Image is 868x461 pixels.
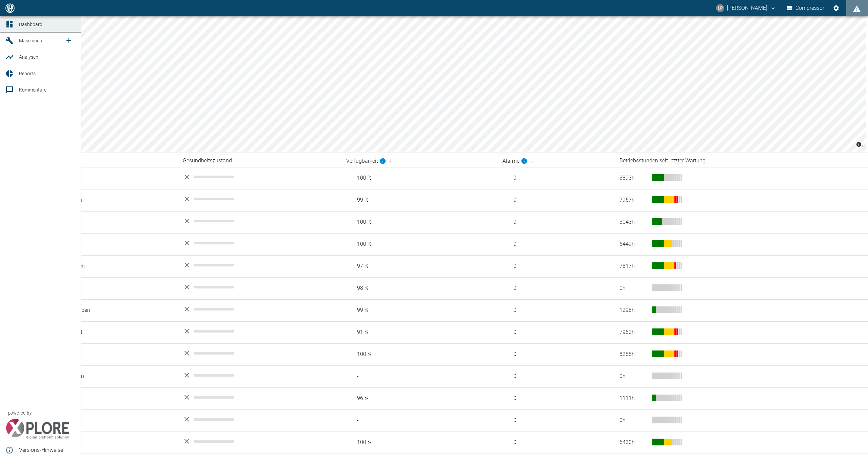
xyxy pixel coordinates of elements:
span: 0 [502,328,609,336]
div: No data [183,217,335,225]
div: berechnet für die letzten 7 Tage [502,157,528,165]
span: 0 [502,439,609,446]
span: 0 [502,306,609,314]
div: 7957 h [619,196,647,204]
td: Jürgenshagen [45,255,177,277]
div: No data [183,437,335,445]
td: Marktoffingen [45,365,177,387]
span: 99 % [346,196,492,204]
div: 6430 h [619,439,647,446]
td: Bruchhausen [45,189,177,211]
td: Karben [45,277,177,299]
span: 0 [502,395,609,402]
div: 3043 h [619,218,647,226]
td: Wolfshagen [45,432,177,454]
div: No data [183,349,335,357]
div: 1111 h [619,395,647,402]
button: lars.petersson@arcanum-energy.de [715,2,777,14]
div: 0 h [619,284,647,292]
span: powered by [8,410,32,416]
td: Altena [45,167,177,189]
span: - [346,417,492,424]
span: 0 [502,196,609,204]
div: 7817 h [619,262,647,270]
canvas: Map [19,16,866,152]
span: 100 % [346,240,492,248]
span: 0 [502,240,609,248]
span: 97 % [346,262,492,270]
span: Versions-Hinweise [19,446,76,454]
span: Maschinen [19,38,42,43]
a: new /machines [62,34,76,47]
span: 100 % [346,439,492,446]
div: No data [183,393,335,401]
td: Kroppenstedt [45,321,177,343]
div: 0 h [619,417,647,424]
span: Kommentare [19,87,46,93]
button: Compressor [786,2,826,14]
th: Gesundheitszustand [177,155,341,167]
span: Analysen [19,54,38,60]
td: Malstedt [45,343,177,365]
div: No data [183,371,335,379]
span: 0 [502,262,609,270]
td: Forchheim [45,211,177,233]
div: No data [183,173,335,181]
img: Xplore Logo [5,419,70,439]
div: 8288 h [619,350,647,358]
div: No data [183,239,335,247]
span: 0 [502,174,609,182]
span: 0 [502,218,609,226]
img: logo [5,3,15,13]
div: No data [183,261,335,269]
span: 96 % [346,395,492,402]
td: Heygendorf [45,233,177,255]
div: 0 h [619,373,647,380]
td: Müden [45,387,177,409]
span: - [346,373,492,380]
span: 100 % [346,174,492,182]
span: Reports [19,71,36,76]
div: 6449 h [619,240,647,248]
button: Einstellungen [830,2,842,14]
td: Rahmhaus [45,409,177,432]
span: Dashboard [19,22,42,27]
span: 91 % [346,328,492,336]
span: 99 % [346,306,492,314]
th: Betriebsstunden seit letzter Wartung [614,155,868,167]
span: 100 % [346,218,492,226]
div: berechnet für die letzten 7 Tage [346,157,386,165]
div: LP [716,4,724,12]
div: 3893 h [619,174,647,182]
div: No data [183,415,335,423]
td: Klein Wanzleben [45,299,177,321]
a: new /analyses/list/0 [70,55,76,60]
span: 0 [502,350,609,358]
span: 0 [502,373,609,380]
span: 100 % [346,350,492,358]
div: No data [183,283,335,291]
div: No data [183,327,335,335]
span: 98 % [346,284,492,292]
div: No data [183,305,335,313]
span: 0 [502,417,609,424]
div: 1298 h [619,306,647,314]
div: 7962 h [619,328,647,336]
div: No data [183,195,335,203]
span: 0 [502,284,609,292]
